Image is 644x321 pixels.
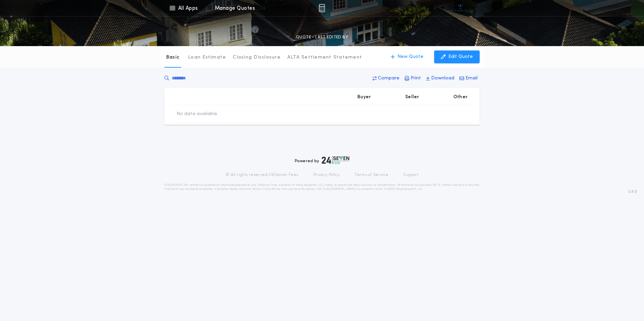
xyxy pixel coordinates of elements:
[313,172,340,178] a: Privacy Policy
[287,54,362,61] p: ALTA Settlement Statement
[402,72,423,84] button: Print
[405,94,419,101] p: Seller
[371,72,401,84] button: Compare
[355,172,388,178] a: Terms of Service
[166,54,180,61] p: Basic
[403,172,418,178] a: Support
[226,172,298,178] p: © All rights reserved. 24|Seven Fees
[295,156,349,164] div: Powered by
[465,75,478,82] p: Email
[323,188,356,190] a: [URL][DOMAIN_NAME]
[411,75,421,82] p: Print
[453,94,468,101] p: Other
[448,5,473,11] img: vs-icon
[233,54,281,61] p: Closing Disclosure
[357,94,371,101] p: Buyer
[397,53,423,60] p: New Quote
[434,50,480,63] button: Edit Quote
[319,4,325,12] img: img
[424,72,456,84] button: Download
[448,53,473,60] p: Edit Quote
[164,183,480,191] p: DISCLAIMER: This estimate is provided for informational purposes only. 24|Seven Fees, a product o...
[171,105,223,123] td: No data available
[457,72,480,84] button: Email
[378,75,399,82] p: Compare
[431,75,454,82] p: Download
[628,189,637,195] span: 3.8.0
[384,50,430,63] button: New Quote
[322,156,349,164] img: logo
[188,54,226,61] p: Loan Estimate
[296,34,348,41] p: QUOTE - LAST EDITED BY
